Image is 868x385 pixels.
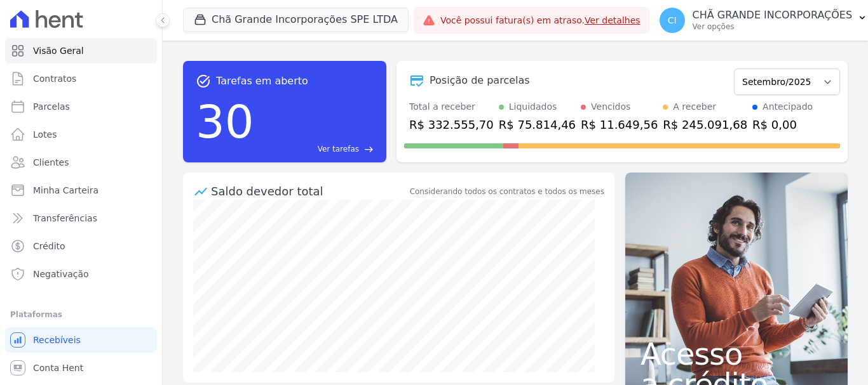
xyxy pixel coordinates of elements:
span: east [364,145,374,154]
a: Ver detalhes [585,15,641,25]
span: Ver tarefas [318,143,359,155]
span: Clientes [33,156,69,169]
div: R$ 11.649,56 [581,116,658,133]
a: Negativação [5,261,157,287]
div: R$ 332.555,70 [409,116,494,133]
span: Crédito [33,240,65,252]
span: CI [668,16,677,25]
a: Recebíveis [5,327,157,353]
div: Antecipado [763,100,813,114]
span: Lotes [33,128,57,141]
div: Posição de parcelas [430,73,530,88]
span: Parcelas [33,100,70,113]
a: Parcelas [5,94,157,119]
div: 30 [196,89,254,155]
span: Minha Carteira [33,184,98,197]
a: Lotes [5,122,157,147]
span: Visão Geral [33,44,84,57]
div: Considerando todos os contratos e todos os meses [410,186,604,197]
div: A receber [673,100,716,114]
span: Contratos [33,72,76,85]
span: Recebíveis [33,334,81,346]
div: Total a receber [409,100,494,114]
span: Negativação [33,268,89,280]
span: Conta Hent [33,362,83,374]
a: Ver tarefas east [259,143,374,155]
span: task_alt [196,74,211,89]
p: Ver opções [693,22,853,32]
div: R$ 245.091,68 [663,116,747,133]
span: Transferências [33,212,97,225]
span: Acesso [641,339,832,369]
div: R$ 0,00 [752,116,813,133]
div: Plataformas [10,307,152,322]
p: CHÃ GRANDE INCORPORAÇÕES [693,9,853,22]
a: Transferências [5,206,157,231]
button: Chã Grande Incorporações SPE LTDA [183,8,409,32]
a: Visão Geral [5,38,157,63]
span: Você possui fatura(s) em atraso. [440,14,641,27]
div: Vencidos [591,100,630,114]
div: Liquidados [509,100,557,114]
span: Tarefas em aberto [216,74,308,89]
div: R$ 75.814,46 [499,116,576,133]
div: Saldo devedor total [211,183,407,200]
a: Conta Hent [5,355,157,381]
a: Crédito [5,233,157,259]
a: Minha Carteira [5,178,157,203]
a: Clientes [5,150,157,175]
a: Contratos [5,66,157,91]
